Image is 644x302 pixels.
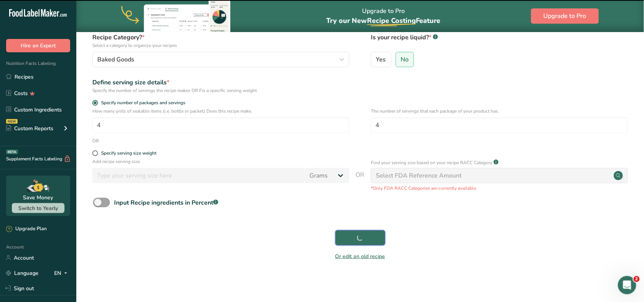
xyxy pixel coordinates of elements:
button: Hire an Expert [6,39,70,52]
span: Upgrade to Pro [544,11,586,21]
p: The number of servings that each package of your product has. [371,108,628,115]
span: Try our New Feature [326,16,441,25]
div: Input Recipe ingredients in Percent [114,198,218,207]
div: OR [92,137,99,144]
span: No [401,56,409,63]
span: 2 [634,276,640,282]
button: Upgrade to Pro [531,8,599,24]
p: Add recipe serving size. [92,158,349,165]
div: Save Money [23,194,53,202]
div: Upgrade to Pro [326,0,441,32]
button: Switch to Yearly [12,203,64,213]
div: Specify serving size weight [101,150,156,156]
div: Upgrade Plan [6,225,47,233]
div: Specify the number of servings the recipe makes OR Fix a specific serving weight [92,87,349,94]
div: Select FDA Reference Amount [376,171,462,180]
span: Baked Goods [97,55,134,64]
input: Type your serving size here [92,168,305,183]
p: *Only FDA RACC Categories are currently available [371,185,628,192]
span: Specify number of packages and servings [98,100,185,106]
p: Find your serving size based on your recipe RACC Category [371,159,492,166]
div: EN [54,268,70,278]
p: Select a category to organize your recipes [92,42,349,49]
div: NEW [6,119,18,124]
a: Or edit an old recipe [335,253,385,260]
span: Switch to Yearly [18,205,58,212]
span: Yes [376,56,386,63]
div: BETA [6,150,18,154]
label: Recipe Category? [92,33,349,49]
span: OR [356,170,365,192]
button: Baked Goods [92,52,349,67]
a: Language [6,266,39,280]
span: Recipe Costing [367,16,416,25]
label: Is your recipe liquid? [371,33,628,49]
div: Custom Reports [6,124,53,132]
div: Define serving size details [92,78,349,87]
p: How many units of sealable items (i.e. bottle or packet) Does this recipe make. [92,108,349,115]
iframe: Intercom live chat [618,276,636,294]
